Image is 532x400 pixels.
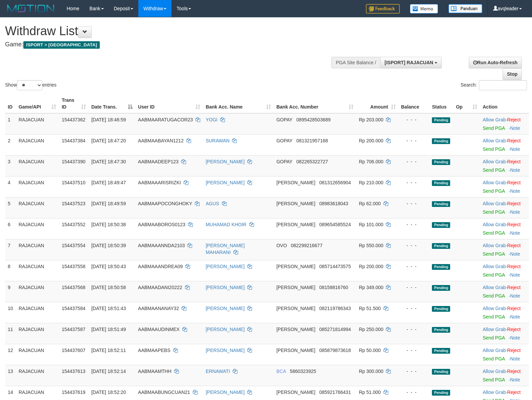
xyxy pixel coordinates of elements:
[480,302,529,323] td: ·
[483,159,507,164] span: ·
[507,348,521,353] a: Reject
[432,327,450,333] span: Pending
[91,348,126,353] span: [DATE] 18:52:11
[91,306,126,311] span: [DATE] 18:51:43
[510,251,520,257] a: Note
[507,264,521,269] a: Reject
[483,335,505,340] a: Send PGA
[206,159,245,164] a: [PERSON_NAME]
[432,201,450,207] span: Pending
[510,335,520,340] a: Note
[91,243,126,248] span: [DATE] 18:50:39
[480,155,529,176] td: ·
[206,390,245,395] a: [PERSON_NAME]
[483,348,506,353] a: Allow Grab
[5,113,16,135] td: 1
[480,365,529,386] td: ·
[91,117,126,122] span: [DATE] 18:46:59
[5,239,16,260] td: 7
[483,117,507,122] span: ·
[483,230,505,236] a: Send PGA
[483,293,505,299] a: Send PGA
[319,285,348,290] span: Copy 08158816760 to clipboard
[401,347,427,354] div: - - -
[359,348,381,353] span: Rp 50.000
[359,390,381,395] span: Rp 51.000
[91,180,126,185] span: [DATE] 18:49:47
[276,201,315,206] span: [PERSON_NAME]
[510,314,520,320] a: Note
[385,60,433,65] span: [ISPORT] RAJACUAN
[507,159,521,164] a: Reject
[432,348,450,354] span: Pending
[359,243,383,248] span: Rp 550.000
[203,94,274,113] th: Bank Acc. Name: activate to sort column ascending
[16,218,59,239] td: RAJACUAN
[398,94,430,113] th: Balance
[483,390,507,395] span: ·
[62,117,85,122] span: 154437362
[503,68,522,80] a: Stop
[401,242,427,249] div: - - -
[5,155,16,176] td: 3
[356,94,398,113] th: Amount: activate to sort column ascending
[359,222,383,227] span: Rp 101.000
[510,167,520,173] a: Note
[401,284,427,291] div: - - -
[276,390,315,395] span: [PERSON_NAME]
[276,306,315,311] span: [PERSON_NAME]
[483,306,506,311] a: Allow Grab
[319,306,351,311] span: Copy 082119786343 to clipboard
[5,344,16,365] td: 12
[274,94,356,113] th: Bank Acc. Number: activate to sort column ascending
[483,327,507,332] span: ·
[331,57,380,68] div: PGA Site Balance /
[453,94,480,113] th: Op: activate to sort column ascending
[480,113,529,135] td: ·
[206,138,230,143] a: SURAWAN
[16,155,59,176] td: RAJACUAN
[91,390,126,395] span: [DATE] 18:52:20
[16,113,59,135] td: RAJACUAN
[5,24,348,38] h1: Withdraw List
[5,80,56,90] label: Show entries
[276,159,292,164] span: GOPAY
[319,222,351,227] span: Copy 089654585524 to clipboard
[507,390,521,395] a: Reject
[276,222,315,227] span: [PERSON_NAME]
[432,138,450,144] span: Pending
[23,41,100,49] span: ISPORT > [GEOGRAPHIC_DATA]
[206,201,219,206] a: AGUS
[432,390,450,396] span: Pending
[5,134,16,155] td: 2
[206,243,245,255] a: [PERSON_NAME] MAHARANI
[359,369,383,374] span: Rp 300.000
[507,117,521,122] a: Reject
[480,239,529,260] td: ·
[62,180,85,185] span: 154437510
[480,323,529,344] td: ·
[461,80,527,90] label: Search:
[206,117,217,122] a: YOGI
[138,264,183,269] span: AABMAAANDREA09
[510,230,520,236] a: Note
[138,369,171,374] span: AABMAAMTHH
[483,117,506,122] a: Allow Grab
[483,369,507,374] span: ·
[483,243,506,248] a: Allow Grab
[138,159,179,164] span: AABMAADEEP123
[5,176,16,197] td: 4
[483,180,506,185] a: Allow Grab
[5,41,348,48] h4: Game:
[359,159,383,164] span: Rp 706.000
[319,201,348,206] span: Copy 08983618043 to clipboard
[5,197,16,218] td: 5
[483,377,505,382] a: Send PGA
[59,94,89,113] th: Trans ID: activate to sort column ascending
[401,158,427,165] div: - - -
[359,180,383,185] span: Rp 210.000
[401,221,427,228] div: - - -
[483,314,505,320] a: Send PGA
[359,201,381,206] span: Rp 62.000
[483,327,506,332] a: Allow Grab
